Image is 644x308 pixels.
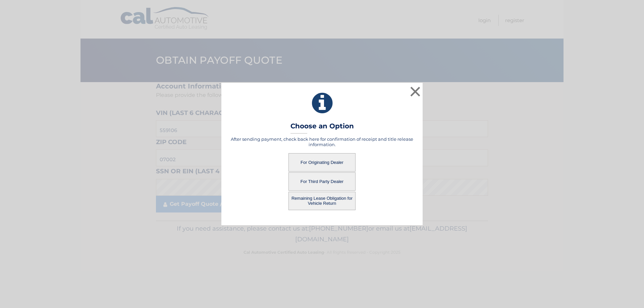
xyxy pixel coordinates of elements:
button: Remaining Lease Obligation for Vehicle Return [288,192,356,210]
button: For Third Party Dealer [288,172,356,191]
button: × [409,85,422,98]
h5: After sending payment, check back here for confirmation of receipt and title release information. [230,136,414,147]
button: For Originating Dealer [288,153,356,172]
h3: Choose an Option [290,122,354,134]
